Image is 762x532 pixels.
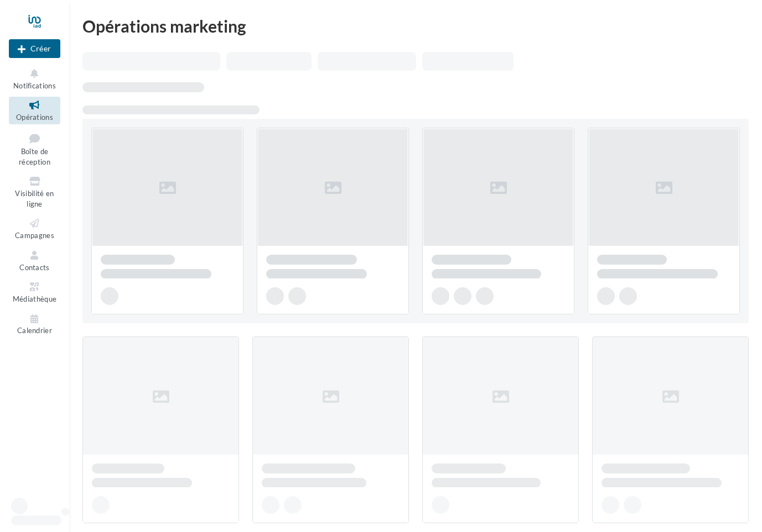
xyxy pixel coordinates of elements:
button: Créer [9,39,60,58]
a: Calendrier [9,310,60,338]
span: Opérations [16,113,53,122]
a: Contacts [9,247,60,274]
span: Visibilité en ligne [15,189,54,208]
span: Calendrier [17,326,52,335]
a: Campagnes [9,215,60,242]
a: Visibilité en ligne [9,173,60,210]
div: Opérations marketing [82,18,749,34]
span: Médiathèque [13,294,57,303]
a: Boîte de réception [9,129,60,169]
div: Nouvelle campagne [9,39,60,58]
button: Notifications [9,65,60,92]
a: Médiathèque [9,278,60,305]
span: Boîte de réception [19,147,50,166]
a: Opérations [9,97,60,124]
span: Campagnes [15,231,54,240]
span: Contacts [19,263,50,272]
span: Notifications [13,81,56,90]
